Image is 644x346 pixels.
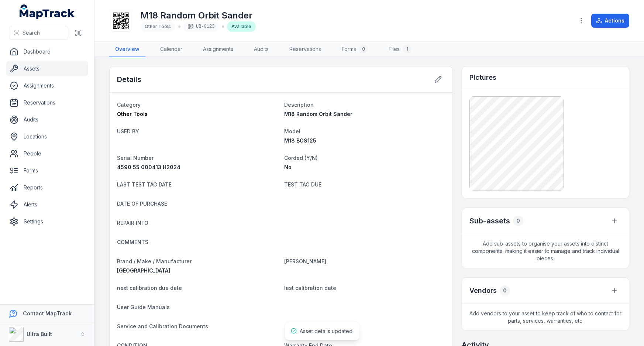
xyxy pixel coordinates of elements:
[117,102,141,108] span: Category
[6,61,88,76] a: Assets
[117,74,141,85] h2: Details
[117,164,180,170] span: 4590 55 000413 H2024
[6,197,88,212] a: Alerts
[154,42,188,57] a: Calendar
[284,181,321,188] span: TEST TAG DUE
[27,331,52,337] strong: Ultra Built
[248,42,275,57] a: Audits
[284,102,314,108] span: Description
[117,267,170,274] span: [GEOGRAPHIC_DATA]
[6,214,88,229] a: Settings
[117,258,192,264] span: Brand / Make / Manufacturer
[183,21,219,32] div: UB-0123
[284,111,352,117] span: M18 Random Orbit Sander
[6,163,88,178] a: Forms
[145,24,171,29] span: Other Tools
[109,42,145,57] a: Overview
[469,285,497,296] h3: Vendors
[469,216,510,226] h2: Sub-assets
[462,304,629,330] span: Add vendors to your asset to keep track of who to contact for parts, services, warranties, etc.
[284,258,326,264] span: [PERSON_NAME]
[284,285,336,291] span: last calibration date
[117,323,208,329] span: Service and Calibration Documents
[20,4,75,19] a: MapTrack
[6,44,88,59] a: Dashboard
[283,42,327,57] a: Reservations
[117,128,139,134] span: USED BY
[403,45,411,54] div: 1
[513,216,523,226] div: 0
[284,164,292,170] span: No
[140,10,256,21] h1: M18 Random Orbit Sander
[284,155,318,161] span: Corded (Y/N)
[6,146,88,161] a: People
[117,181,172,188] span: LAST TEST TAG DATE
[117,155,154,161] span: Serial Number
[359,45,368,54] div: 0
[197,42,239,57] a: Assignments
[469,72,496,83] h3: Pictures
[117,304,170,310] span: User Guide Manuals
[300,328,354,334] span: Asset details updated!
[284,128,300,134] span: Model
[6,112,88,127] a: Audits
[336,42,374,57] a: Forms0
[383,42,417,57] a: Files1
[591,14,629,28] button: Actions
[117,220,148,226] span: REPAIR INFO
[117,111,148,117] span: Other Tools
[9,26,68,40] button: Search
[117,201,167,207] span: DATE OF PURCHASE
[117,239,148,245] span: COMMENTS
[227,21,256,32] div: Available
[462,234,629,268] span: Add sub-assets to organise your assets into distinct components, making it easier to manage and t...
[500,285,510,296] div: 0
[117,285,182,291] span: next calibration due date
[6,129,88,144] a: Locations
[6,78,88,93] a: Assignments
[23,29,40,37] span: Search
[23,310,72,316] strong: Contact MapTrack
[6,180,88,195] a: Reports
[284,137,316,144] span: M18 BOS125
[6,95,88,110] a: Reservations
